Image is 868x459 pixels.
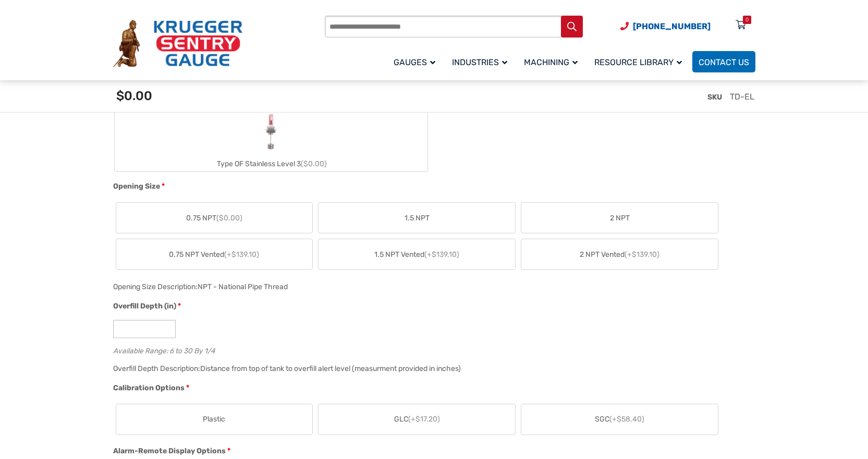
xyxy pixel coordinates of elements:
span: Gauges [394,57,435,67]
span: Overfill Depth (in) [113,302,176,311]
abbr: required [162,181,165,192]
span: SGC [595,414,644,425]
a: Gauges [387,49,446,74]
span: Overfill Depth Description: [113,364,200,373]
span: Calibration Options [113,383,185,392]
div: Type OF Stainless Level 3 [115,156,427,171]
a: Machining [518,49,588,74]
span: GLC [394,414,440,425]
span: 0.75 NPT [186,213,242,224]
span: [PHONE_NUMBER] [633,21,711,31]
a: Contact Us [692,51,755,72]
span: Contact Us [699,57,749,67]
span: 1.5 NPT Vented [374,249,459,260]
span: TD-EL [730,92,754,102]
a: Phone Number (920) 434-8860 [620,20,711,33]
span: (+$58.40) [609,415,644,424]
span: 0.75 NPT Vented [169,249,259,260]
span: 1.5 NPT [405,213,430,224]
span: (+$17.20) [408,415,440,424]
div: 0 [745,16,749,24]
abbr: required [186,382,189,393]
span: (+$139.10) [224,250,259,259]
span: (+$139.10) [424,250,459,259]
abbr: required [178,301,181,312]
label: Type OF Stainless Level 3 [115,106,427,171]
img: Krueger Sentry Gauge [113,20,242,68]
span: 2 NPT Vented [580,249,659,260]
span: Opening Size [113,182,160,191]
span: ($0.00) [216,214,242,222]
div: Distance from top of tank to overfill alert level (measurment provided in inches) [200,364,461,373]
span: 2 NPT [610,213,630,224]
span: ($0.00) [301,159,327,168]
span: Industries [452,57,507,67]
span: Resource Library [594,57,682,67]
span: Alarm-Remote Display Options [113,446,226,455]
span: Machining [524,57,578,67]
span: SKU [707,93,722,102]
div: Available Range: 6 to 30 By 1/4 [113,344,750,354]
span: Plastic [203,414,225,425]
abbr: required [227,445,230,456]
a: Resource Library [588,49,692,74]
span: Opening Size Description: [113,282,198,291]
div: NPT - National Pipe Thread [198,282,288,291]
a: Industries [446,49,518,74]
span: (+$139.10) [625,250,659,259]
